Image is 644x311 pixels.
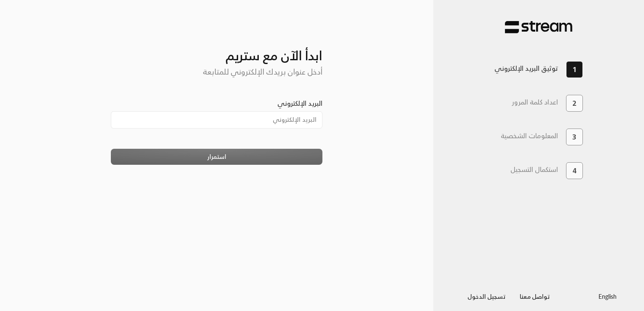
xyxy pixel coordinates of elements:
h3: توثيق البريد الإلكتروني [494,64,558,72]
img: Stream Pay [505,21,572,34]
button: تواصل معنا [513,288,557,304]
span: 2 [572,98,577,108]
h3: المعلومات الشخصية [501,132,558,140]
label: البريد الإلكتروني [277,98,322,108]
span: 1 [572,64,577,75]
h3: استكمال التسجيل [510,166,558,174]
a: تسجيل الدخول [461,291,513,302]
h3: ابدأ الآن مع ستريم [111,34,323,63]
h5: أدخل عنوان بريدك الإلكتروني للمتابعة [111,67,323,77]
span: 4 [572,166,577,176]
button: تسجيل الدخول [461,288,513,304]
a: تواصل معنا [513,291,557,302]
a: English [598,288,617,304]
span: 3 [572,132,577,142]
input: البريد الإلكتروني [111,111,323,129]
h3: اعداد كلمة المرور [512,98,558,106]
